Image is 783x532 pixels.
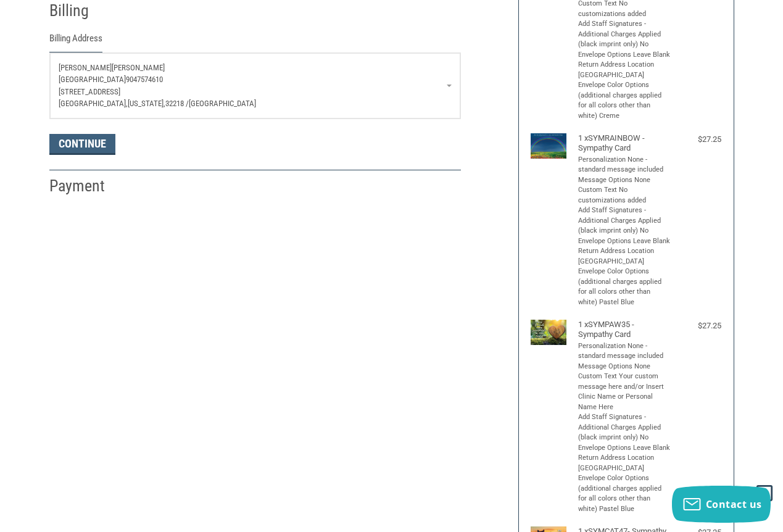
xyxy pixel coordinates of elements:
[578,19,671,50] li: Add Staff Signatures - Additional Charges Applied (black imprint only) No
[672,486,771,523] button: Contact us
[578,185,671,206] li: Custom Text No customizations added
[578,453,671,473] li: Return Address Location [GEOGRAPHIC_DATA]
[189,99,256,108] span: [GEOGRAPHIC_DATA]
[578,133,671,154] h4: 1 x SYMRAINBOW - Sympathy Card
[49,134,115,155] button: Continue
[126,75,163,84] span: 9047574610
[578,267,671,307] li: Envelope Color Options (additional charges applied for all colors other than white) Pastel Blue
[49,31,102,52] legend: Billing Address
[578,60,671,80] li: Return Address Location [GEOGRAPHIC_DATA]
[578,246,671,267] li: Return Address Location [GEOGRAPHIC_DATA]
[49,176,122,196] h2: Payment
[578,155,671,175] li: Personalization None - standard message included
[59,75,126,84] span: [GEOGRAPHIC_DATA]
[578,412,671,443] li: Add Staff Signatures - Additional Charges Applied (black imprint only) No
[49,1,122,21] h2: Billing
[59,63,112,72] span: [PERSON_NAME]
[578,80,671,121] li: Envelope Color Options (additional charges applied for all colors other than white) Creme
[578,50,671,60] li: Envelope Options Leave Blank
[674,133,721,146] div: $27.25
[578,175,671,186] li: Message Options None
[578,473,671,514] li: Envelope Color Options (additional charges applied for all colors other than white) Pastel Blue
[112,63,165,72] span: [PERSON_NAME]
[578,236,671,247] li: Envelope Options Leave Blank
[578,443,671,454] li: Envelope Options Leave Blank
[59,99,128,108] span: [GEOGRAPHIC_DATA],
[578,362,671,372] li: Message Options None
[128,99,165,108] span: [US_STATE],
[50,53,460,118] a: Enter or select a different address
[578,372,671,412] li: Custom Text Your custom message here and/or Insert Clinic Name or Personal Name Here
[674,320,721,332] div: $27.25
[706,497,762,511] span: Contact us
[59,87,120,96] span: [STREET_ADDRESS]
[578,206,671,236] li: Add Staff Signatures - Additional Charges Applied (black imprint only) No
[578,320,671,340] h4: 1 x SYMPAW35 - Sympathy Card
[578,341,671,362] li: Personalization None - standard message included
[165,99,189,108] span: 32218 /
